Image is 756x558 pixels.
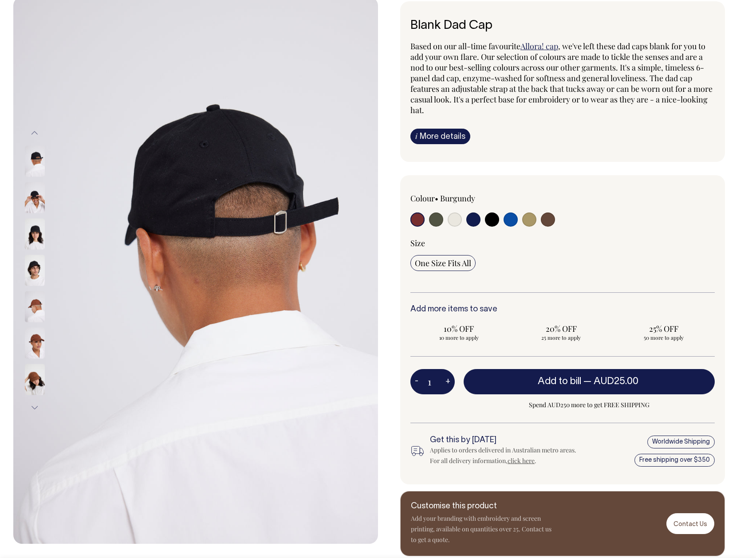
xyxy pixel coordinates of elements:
[594,377,638,386] span: AUD25.00
[415,131,417,141] span: i
[517,323,606,334] span: 20% OFF
[25,218,45,249] img: black
[25,255,45,286] img: black
[508,456,535,465] a: click here
[520,41,558,51] a: Allora! cap
[435,193,438,204] span: •
[410,19,715,33] h1: Blank Dad Cap
[410,41,713,115] span: , we've left these dad caps blank for you to add your own flare. Our selection of colours are mad...
[415,334,503,341] span: 10 more to apply
[410,238,715,248] div: Size
[410,305,715,314] h6: Add more items to save
[28,397,41,417] button: Next
[415,258,471,268] span: One Size Fits All
[25,182,45,213] img: black
[430,436,576,445] h6: Get this by [DATE]
[441,373,455,391] button: +
[410,193,532,204] div: Colour
[25,291,45,322] img: chocolate
[619,334,708,341] span: 50 more to apply
[583,377,641,386] span: —
[464,400,715,410] span: Spend AUD250 more to get FREE SHIPPING
[410,321,508,344] input: 10% OFF 10 more to apply
[464,369,715,394] button: Add to bill —AUD25.00
[517,334,606,341] span: 25 more to apply
[619,323,708,334] span: 25% OFF
[410,41,520,51] span: Based on our all-time favourite
[25,364,45,395] img: chocolate
[415,323,503,334] span: 10% OFF
[411,513,553,545] p: Add your branding with embroidery and screen printing, available on quantities over 25. Contact u...
[430,445,576,466] div: Applies to orders delivered in Australian metro areas. For all delivery information, .
[538,377,581,386] span: Add to bill
[28,123,41,143] button: Previous
[440,193,475,204] label: Burgundy
[513,321,610,344] input: 20% OFF 25 more to apply
[410,255,476,271] input: One Size Fits All
[410,373,423,391] button: -
[25,145,45,177] img: black
[411,502,553,511] h6: Customise this product
[615,321,712,344] input: 25% OFF 50 more to apply
[410,129,470,144] a: iMore details
[25,327,45,358] img: chocolate
[666,513,714,534] a: Contact Us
